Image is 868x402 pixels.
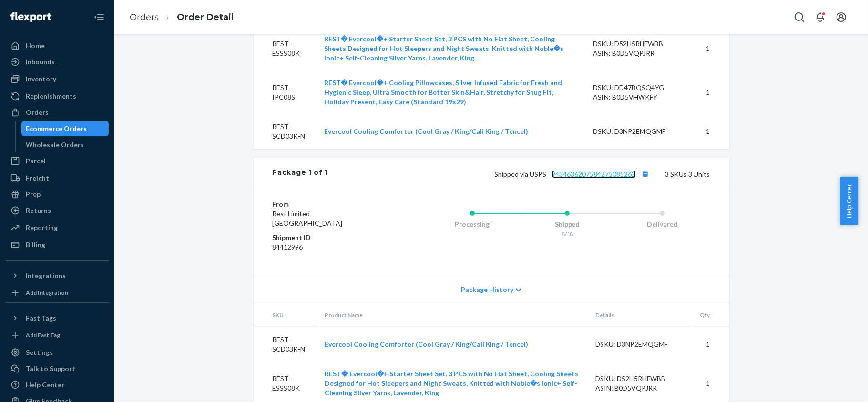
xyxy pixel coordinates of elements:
div: DSKU: D3NP2EMQGMF [595,340,685,349]
div: ASIN: B0D5VHWKFY [593,92,683,102]
a: Settings [6,345,109,360]
div: DSKU: DD47BQ5Q4YG [593,83,683,92]
div: Reporting [26,223,58,232]
img: Flexport logo [10,12,51,22]
div: Returns [26,206,51,215]
div: Help Center [26,380,64,390]
div: Add Fast Tag [26,331,60,339]
a: Orders [6,105,109,120]
th: Details [588,303,693,327]
div: Settings [26,348,53,357]
div: 8/18 [520,230,615,238]
a: REST� Evercool�+ Starter Sheet Set, 3 PCS with No Flat Sheet, Cooling Sheets Designed for Hot Sle... [325,370,579,397]
a: Parcel [6,153,109,169]
th: Product Name [317,303,588,327]
div: DSKU: D52H5RHFWBB [595,374,685,383]
div: Ecommerce Orders [26,124,87,133]
dt: From [273,200,387,209]
dt: Shipment ID [273,233,387,242]
a: Returns [6,203,109,218]
span: Package History [461,285,513,294]
div: Integrations [26,271,66,281]
div: Talk to Support [26,364,75,373]
div: Add Integration [26,289,68,297]
a: Prep [6,187,109,202]
a: Reporting [6,220,109,235]
div: ASIN: B0D5VQPJRR [595,383,685,393]
div: Package 1 of 1 [273,168,328,180]
a: Replenishments [6,89,109,104]
a: REST� Evercool�+ Cooling Pillowcases, Silver Infused Fabric for Fresh and Hygienic Sleep, Ultra S... [324,79,562,106]
a: Add Fast Tag [6,330,109,341]
button: Copy tracking number [640,168,652,180]
div: Wholesale Orders [26,140,84,150]
a: Billing [6,237,109,252]
div: DSKU: D52H5RHFWBB [593,39,683,49]
a: Evercool Cooling Comforter (Cool Gray / King/Cali King / Tencel) [324,127,528,135]
th: Qty [692,303,729,327]
button: Help Center [840,177,858,225]
a: Inbounds [6,54,109,70]
a: Add Integration [6,287,109,299]
div: Fast Tags [26,313,56,323]
a: Evercool Cooling Comforter (Cool Gray / King/Cali King / Tencel) [325,340,529,348]
a: Order Detail [177,12,234,22]
div: DSKU: D3NP2EMQGMF [593,127,683,136]
a: Orders [130,12,159,22]
dd: 84412996 [273,242,387,252]
div: Inbounds [26,57,55,67]
a: Help Center [6,377,109,392]
div: Prep [26,190,41,199]
div: Freight [26,173,49,183]
button: Open notifications [811,8,830,27]
a: REST� Evercool�+ Starter Sheet Set, 3 PCS with No Flat Sheet, Cooling Sheets Designed for Hot Sle... [324,35,563,62]
a: Home [6,38,109,53]
div: Orders [26,108,49,117]
div: Inventory [26,74,56,84]
div: Parcel [26,156,46,166]
button: Open account menu [832,8,851,27]
a: Talk to Support [6,361,109,376]
ol: breadcrumbs [122,3,241,31]
button: Open Search Box [790,8,809,27]
span: Rest Limited [GEOGRAPHIC_DATA] [273,210,343,227]
th: SKU [254,303,317,327]
a: Inventory [6,71,109,87]
div: ASIN: B0D5VQPJRR [593,49,683,58]
td: REST-ESSS08K [254,27,317,71]
div: Home [26,41,45,50]
div: Replenishments [26,91,76,101]
div: Processing [425,220,520,229]
td: 1 [690,27,729,71]
button: Close Navigation [90,8,109,27]
td: REST-IPC08S [254,70,317,114]
button: Integrations [6,268,109,283]
a: Wholesale Orders [21,137,109,152]
div: Delivered [615,220,710,229]
td: REST-SCD03K-N [254,327,317,362]
td: 1 [690,114,729,149]
a: Ecommerce Orders [21,121,109,136]
a: Freight [6,171,109,186]
td: 1 [692,327,729,362]
div: 3 SKUs 3 Units [328,168,710,180]
button: Fast Tags [6,311,109,326]
a: 9434636207584275085262 [552,170,636,178]
span: Shipped via USPS [495,170,652,178]
td: REST-SCD03K-N [254,114,317,149]
td: 1 [690,70,729,114]
div: Billing [26,240,45,250]
div: Shipped [520,220,615,229]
